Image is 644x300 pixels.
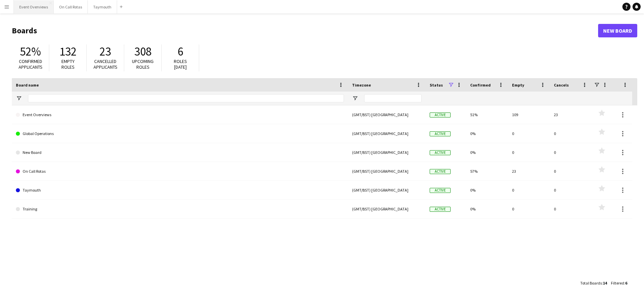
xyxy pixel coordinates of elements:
[93,58,117,70] span: Cancelled applicants
[348,143,426,162] div: (GMT/BST) [GEOGRAPHIC_DATA]
[430,131,451,136] span: Active
[580,276,607,290] div: :
[348,105,426,124] div: (GMT/BST) [GEOGRAPHIC_DATA]
[466,124,508,143] div: 0%
[430,169,451,174] span: Active
[12,26,598,36] h1: Boards
[603,280,607,286] span: 14
[14,0,54,13] button: Event Overviews
[16,95,22,101] button: Open Filter Menu
[466,162,508,180] div: 57%
[550,105,592,124] div: 23
[512,82,524,88] span: Empty
[348,162,426,180] div: (GMT/BST) [GEOGRAPHIC_DATA]
[59,44,77,59] span: 132
[28,94,344,102] input: Board name Filter Input
[134,44,152,59] span: 308
[430,112,451,118] span: Active
[470,82,491,88] span: Confirmed
[348,181,426,199] div: (GMT/BST) [GEOGRAPHIC_DATA]
[364,94,422,102] input: Timezone Filter Input
[178,44,183,59] span: 6
[466,143,508,162] div: 0%
[16,181,344,200] a: Taymouth
[430,188,451,193] span: Active
[554,82,569,88] span: Cancels
[508,162,550,180] div: 23
[580,280,602,286] span: Total Boards
[598,24,637,37] a: New Board
[16,82,39,88] span: Board name
[508,143,550,162] div: 0
[625,280,627,286] span: 6
[466,200,508,218] div: 0%
[16,143,344,162] a: New Board
[508,200,550,218] div: 0
[16,105,344,124] a: Event Overviews
[550,124,592,143] div: 0
[430,207,451,212] span: Active
[61,58,75,70] span: Empty roles
[430,150,451,155] span: Active
[611,276,627,290] div: :
[132,58,154,70] span: Upcoming roles
[20,44,41,59] span: 52%
[88,0,117,13] button: Taymouth
[508,124,550,143] div: 0
[16,200,344,219] a: Training
[550,181,592,199] div: 0
[466,105,508,124] div: 51%
[550,143,592,162] div: 0
[508,181,550,199] div: 0
[54,0,88,13] button: On Call Rotas
[100,44,111,59] span: 23
[19,58,43,70] span: Confirmed applicants
[16,124,344,143] a: Global Operations
[550,200,592,218] div: 0
[348,124,426,143] div: (GMT/BST) [GEOGRAPHIC_DATA]
[352,82,371,88] span: Timezone
[174,58,187,70] span: Roles [DATE]
[466,181,508,199] div: 0%
[611,280,624,286] span: Filtered
[430,82,443,88] span: Status
[16,162,344,181] a: On Call Rotas
[352,95,358,101] button: Open Filter Menu
[550,162,592,180] div: 0
[348,200,426,218] div: (GMT/BST) [GEOGRAPHIC_DATA]
[508,105,550,124] div: 109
